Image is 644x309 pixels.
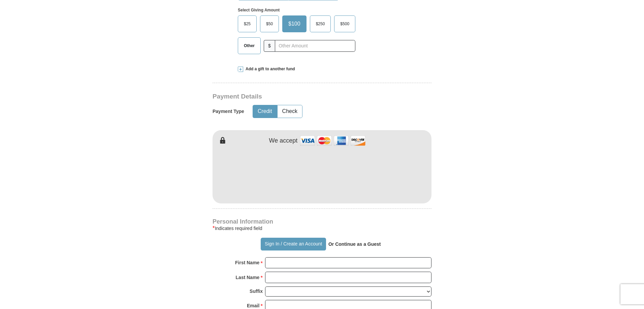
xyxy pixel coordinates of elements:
strong: Last Name [236,273,260,282]
strong: First Name [235,258,259,267]
strong: Or Continue as a Guest [328,241,381,247]
span: Add a gift to another fund [243,66,295,72]
h4: Personal Information [213,219,431,224]
span: Other [240,41,258,51]
img: credit cards accepted [299,133,366,148]
span: $500 [337,19,353,29]
strong: Select Giving Amount [238,8,280,12]
h4: We accept [269,137,298,145]
span: $250 [313,19,328,29]
div: Indicates required field [213,224,431,232]
input: Other Amount [275,40,355,52]
h3: Payment Details [213,93,384,101]
span: $ [264,40,275,52]
span: $25 [240,19,254,29]
span: $100 [285,19,304,29]
span: $50 [263,19,276,29]
button: Sign In / Create an Account [261,238,326,250]
h5: Payment Type [213,109,244,114]
strong: Suffix [250,286,263,296]
button: Credit [253,105,277,118]
button: Check [278,105,302,118]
